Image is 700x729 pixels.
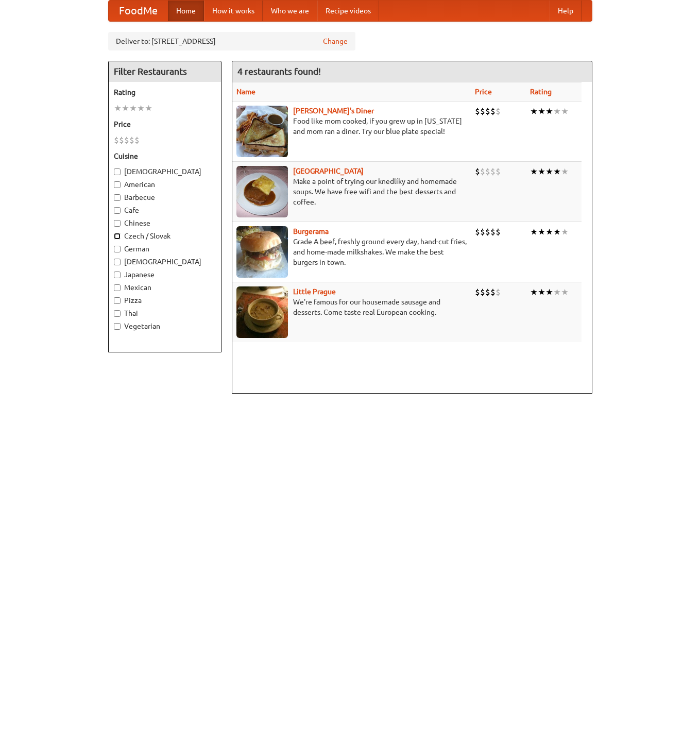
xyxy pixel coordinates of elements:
[114,181,121,188] input: American
[236,236,467,267] p: Grade A beef, freshly ground every day, hand-cut fries, and home-made milkshakes. We make the bes...
[114,257,216,267] label: [DEMOGRAPHIC_DATA]
[114,207,121,214] input: Cafe
[553,226,561,238] li: ★
[236,116,467,137] p: Food like mom cooked, if you grew up in [US_STATE] and mom ran a diner. Try our blue plate special!
[496,106,501,117] li: $
[538,166,545,177] li: ★
[237,66,321,76] ng-pluralize: 4 restaurants found!
[129,134,134,146] li: $
[530,106,538,117] li: ★
[236,297,467,317] p: We're famous for our housemade sausage and desserts. Come taste real European cooking.
[114,87,216,97] h5: Rating
[114,119,216,129] h5: Price
[114,218,216,228] label: Chinese
[108,32,355,50] div: Deliver to: [STREET_ADDRESS]
[530,226,538,238] li: ★
[168,1,204,21] a: Home
[129,103,137,114] li: ★
[114,134,119,146] li: $
[545,166,553,177] li: ★
[293,287,336,296] a: Little Prague
[485,226,490,238] li: $
[480,286,485,298] li: $
[114,244,216,254] label: German
[530,88,552,96] a: Rating
[114,282,216,293] label: Mexican
[293,227,329,235] a: Burgerama
[114,310,121,317] input: Thai
[317,1,379,21] a: Recipe videos
[323,36,348,46] a: Change
[485,106,490,117] li: $
[490,166,496,177] li: $
[109,61,221,82] h4: Filter Restaurants
[538,226,545,238] li: ★
[114,151,216,161] h5: Cuisine
[480,106,485,117] li: $
[496,286,501,298] li: $
[114,308,216,318] label: Thai
[475,166,480,177] li: $
[114,192,216,202] label: Barbecue
[114,103,122,114] li: ★
[553,286,561,298] li: ★
[545,106,553,117] li: ★
[114,194,121,201] input: Barbecue
[538,286,545,298] li: ★
[545,286,553,298] li: ★
[114,233,121,240] input: Czech / Slovak
[496,166,501,177] li: $
[114,220,121,227] input: Chinese
[475,88,492,96] a: Price
[145,103,152,114] li: ★
[114,259,121,265] input: [DEMOGRAPHIC_DATA]
[485,286,490,298] li: $
[236,286,288,338] img: littleprague.jpg
[114,323,121,330] input: Vegetarian
[236,166,288,217] img: czechpoint.jpg
[545,226,553,238] li: ★
[236,226,288,278] img: burgerama.jpg
[124,134,129,146] li: $
[475,226,480,238] li: $
[530,286,538,298] li: ★
[114,231,216,241] label: Czech / Slovak
[485,166,490,177] li: $
[561,106,569,117] li: ★
[490,226,496,238] li: $
[114,272,121,278] input: Japanese
[114,321,216,331] label: Vegetarian
[236,88,255,96] a: Name
[561,166,569,177] li: ★
[480,166,485,177] li: $
[561,286,569,298] li: ★
[263,1,317,21] a: Who we are
[114,269,216,280] label: Japanese
[236,106,288,157] img: sallys.jpg
[293,167,364,175] a: [GEOGRAPHIC_DATA]
[114,297,121,304] input: Pizza
[480,226,485,238] li: $
[119,134,124,146] li: $
[114,168,121,175] input: [DEMOGRAPHIC_DATA]
[114,205,216,215] label: Cafe
[550,1,582,21] a: Help
[114,295,216,306] label: Pizza
[109,1,168,21] a: FoodMe
[553,166,561,177] li: ★
[475,106,480,117] li: $
[114,284,121,291] input: Mexican
[293,107,374,115] b: [PERSON_NAME]'s Diner
[475,286,480,298] li: $
[561,226,569,238] li: ★
[114,166,216,177] label: [DEMOGRAPHIC_DATA]
[134,134,140,146] li: $
[114,179,216,190] label: American
[236,176,467,207] p: Make a point of trying our knedlíky and homemade soups. We have free wifi and the best desserts a...
[553,106,561,117] li: ★
[114,246,121,252] input: German
[137,103,145,114] li: ★
[204,1,263,21] a: How it works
